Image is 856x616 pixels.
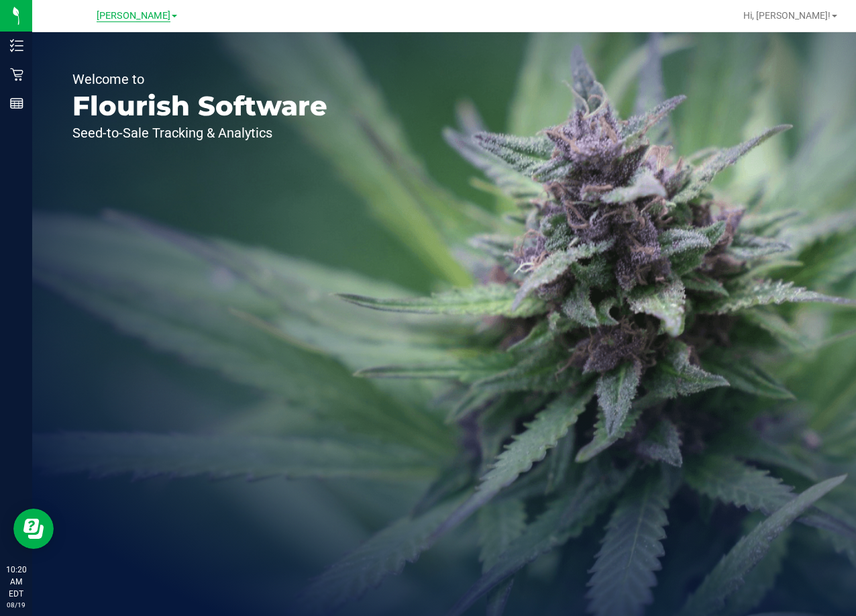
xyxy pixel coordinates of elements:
[13,509,54,549] iframe: Resource center
[97,10,170,22] span: [PERSON_NAME]
[72,126,327,140] p: Seed-to-Sale Tracking & Analytics
[72,72,327,86] p: Welcome to
[6,600,26,610] p: 08/19
[10,68,23,81] inline-svg: Retail
[10,39,23,52] inline-svg: Inventory
[743,10,831,21] span: Hi, [PERSON_NAME]!
[10,97,23,110] inline-svg: Reports
[6,564,26,600] p: 10:20 AM EDT
[72,93,327,119] p: Flourish Software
